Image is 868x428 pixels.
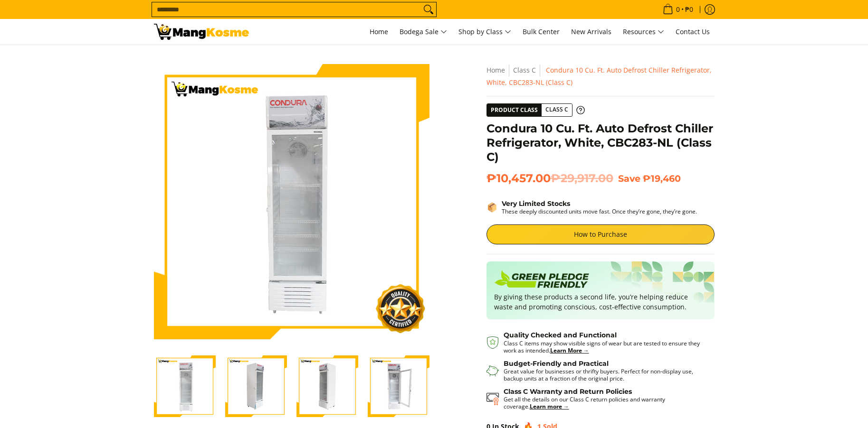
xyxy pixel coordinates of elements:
[571,27,611,36] span: New Arrivals
[566,19,616,45] a: New Arrivals
[676,27,710,36] span: Contact Us
[504,396,705,410] p: Get all the details on our Class C return policies and warranty coverage.
[421,2,436,17] button: Search
[296,355,358,417] img: Condura 10 Cu. Ft. Auto Defrost Chiller Refrigerator, White, CBC283-NL (Class C)-3
[486,65,712,87] span: Condura 10 Cu. Ft. Auto Defrost Chiller Refrigerator, White, CBC283-NL (Class C)
[365,19,393,45] a: Home
[523,27,560,36] span: Bulk Center
[671,19,715,45] a: Contact Us
[551,171,613,186] del: ₱29,917.00
[395,19,452,45] a: Bodega Sale
[623,26,664,38] span: Resources
[618,173,640,184] span: Save
[225,355,287,417] img: Condura 10 Cu. Ft. Auto Defrost Chiller Refrigerator, White, CBC283-NL (Class C)-2
[513,65,536,74] a: Class C
[370,27,388,36] span: Home
[660,4,696,15] span: •
[504,359,609,368] strong: Budget-Friendly and Practical
[258,19,715,45] nav: Main Menu
[154,355,216,417] img: Condura 10 Cu. Ft. Auto Defrost Chiller Refrigerator, White, CBC283-NL (Class C)-1
[502,208,697,215] p: These deeply discounted units move fast. Once they’re gone, they’re gone.
[486,64,715,89] nav: Breadcrumbs
[486,65,505,74] a: Home
[154,64,429,339] img: Condura 10 Cu. Ft. Auto Defrost Chiller Refrigerator, White, CBC283-NL (Class C)
[684,6,695,13] span: ₱0
[504,368,705,382] p: Great value for businesses or thrifty buyers. Perfect for non-display use, backup units at a frac...
[494,269,589,292] img: Badge sustainability green pledge friendly
[454,19,516,45] a: Shop by Class
[518,19,564,45] a: Bulk Center
[504,340,705,354] p: Class C items may show visible signs of wear but are tested to ensure they work as intended.
[618,19,669,45] a: Resources
[486,103,585,117] a: Product Class Class C
[494,292,707,312] p: By giving these products a second life, you’re helping reduce waste and promoting conscious, cost...
[487,104,542,116] span: Product Class
[675,6,681,13] span: 0
[486,171,613,186] span: ₱10,457.00
[400,26,447,38] span: Bodega Sale
[504,331,617,339] strong: Quality Checked and Functional
[368,355,429,417] img: Condura 10 Cu. Ft. Auto Defrost Chiller Refrigerator, White, CBC283-NL (Class C)-4
[486,121,715,164] h1: Condura 10 Cu. Ft. Auto Defrost Chiller Refrigerator, White, CBC283-NL (Class C)
[458,26,511,38] span: Shop by Class
[643,173,681,184] span: ₱19,460
[504,387,632,396] strong: Class C Warranty and Return Policies
[486,224,715,244] a: How to Purchase
[530,402,569,410] a: Learn more →
[542,104,572,116] span: Class C
[502,199,570,208] strong: Very Limited Stocks
[154,24,249,40] img: Condura 10 Cu. Ft. Chiller Ref - White (Class C) l Mang Kosme
[550,346,589,354] a: Learn More →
